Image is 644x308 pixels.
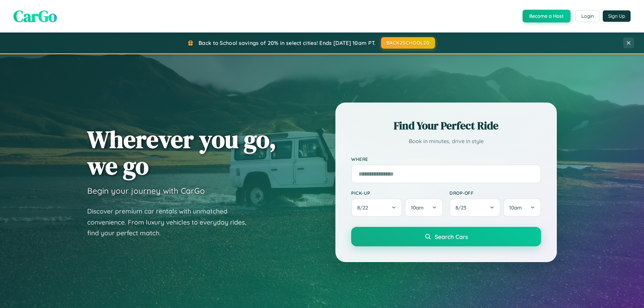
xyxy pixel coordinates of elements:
p: Book in minutes, drive in style [351,136,541,146]
p: Discover premium car rentals with unmatched convenience. From luxury vehicles to everyday rides, ... [87,206,255,239]
span: 10am [411,204,424,211]
button: Become a Host [523,10,571,22]
span: CarGo [13,5,57,27]
label: Pick-up [351,190,443,196]
label: Drop-off [449,190,541,196]
button: 8/22 [351,198,402,217]
h2: Find Your Perfect Ride [351,118,541,133]
span: 10am [509,204,522,211]
button: Sign Up [603,10,631,22]
button: 10am [503,198,541,217]
button: BACK2SCHOOL20 [381,37,435,49]
span: Back to School savings of 20% in select cities! Ends [DATE] 10am PT. [199,40,376,46]
button: Login [576,10,599,22]
span: Search Cars [435,233,468,240]
button: 8/23 [449,198,500,217]
button: Search Cars [351,227,541,246]
h1: Wherever you go, we go [87,126,276,179]
button: 10am [405,198,443,217]
label: Where [351,156,541,162]
span: 8 / 22 [357,204,371,211]
span: 8 / 23 [455,204,470,211]
h3: Begin your journey with CarGo [87,186,205,196]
